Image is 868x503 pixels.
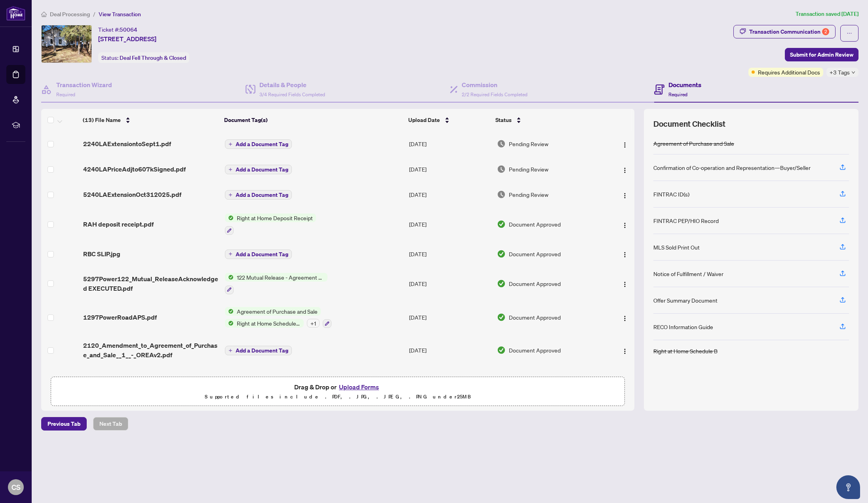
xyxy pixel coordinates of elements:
[236,141,288,147] span: Add a Document Tag
[225,190,292,200] button: Add a Document Tag
[733,25,836,38] button: Transaction Communication2
[408,116,440,124] span: Upload Date
[225,213,316,235] button: Status IconRight at Home Deposit Receipt
[509,139,548,148] span: Pending Review
[497,313,506,322] img: Document Status
[785,48,858,61] button: Submit for Admin Review
[847,30,852,36] span: ellipsis
[51,377,624,406] span: Drag & Drop orUpload FormsSupported files include .PDF, .JPG, .JPEG, .PNG under25MB
[80,109,221,131] th: (13) File Name
[622,315,628,322] img: Logo
[234,319,304,328] span: Right at Home Schedule B
[56,91,75,97] span: Required
[495,116,512,124] span: Status
[41,11,47,17] span: home
[56,80,112,90] h4: Transaction Wizard
[653,269,723,278] div: Notice of Fulfillment / Waiver
[406,182,494,207] td: [DATE]
[653,347,718,355] div: Right at Home Schedule B
[497,165,506,173] img: Document Status
[622,281,628,288] img: Logo
[749,25,829,38] div: Transaction Communication
[228,349,232,352] span: plus
[462,91,527,97] span: 2/2 Required Fields Completed
[462,80,527,90] h4: Commission
[225,213,234,222] img: Status Icon
[509,220,561,229] span: Document Approved
[225,319,234,328] img: Status Icon
[622,348,628,354] img: Logo
[225,273,327,294] button: Status Icon122 Mutual Release - Agreement of Purchase and Sale
[11,482,21,493] span: CS
[622,167,628,173] img: Logo
[796,10,858,19] article: Transaction saved [DATE]
[221,109,405,131] th: Document Tag(s)
[228,168,232,171] span: plus
[225,307,234,316] img: Status Icon
[830,68,850,77] span: +3 Tags
[234,273,327,282] span: 122 Mutual Release - Agreement of Purchase and Sale
[406,207,494,241] td: [DATE]
[83,164,186,174] span: 4240LAPriceAdjto607kSigned.pdf
[93,10,95,19] li: /
[259,91,325,97] span: 3/4 Required Fields Completed
[83,219,154,229] span: RAH deposit receipt.pdf
[83,116,121,124] span: (13) File Name
[836,475,860,499] button: Open asap
[120,26,137,33] span: 50064
[497,346,506,354] img: Document Status
[228,193,232,197] span: plus
[337,382,381,392] button: Upload Forms
[236,348,288,353] span: Add a Document Tag
[236,192,288,198] span: Add a Document Tag
[758,68,820,76] span: Requires Additional Docs
[653,163,811,172] div: Confirmation of Co-operation and Representation—Buyer/Seller
[225,139,292,149] button: Add a Document Tag
[668,91,687,97] span: Required
[294,382,381,392] span: Drag & Drop or
[406,301,494,335] td: [DATE]
[307,319,320,328] div: + 1
[619,344,631,356] button: Logo
[653,216,719,225] div: FINTRAC PEP/HIO Record
[622,251,628,258] img: Logo
[619,218,631,231] button: Logo
[622,192,628,199] img: Logo
[259,80,325,90] h4: Details & People
[83,249,120,259] span: RBC SLIP.jpg
[228,142,232,146] span: plus
[228,252,232,256] span: plus
[98,52,189,63] div: Status:
[509,165,548,173] span: Pending Review
[622,142,628,148] img: Logo
[653,243,700,251] div: MLS Sold Print Out
[406,267,494,301] td: [DATE]
[225,139,292,149] button: Add a Document Tag
[83,274,219,293] span: 5297Power122_Mutual_ReleaseAcknowledged EXECUTED.pdf
[509,190,548,199] span: Pending Review
[406,241,494,267] td: [DATE]
[619,277,631,290] button: Logo
[225,190,292,200] button: Add a Document Tag
[225,345,292,355] button: Add a Document Tag
[790,48,853,61] span: Submit for Admin Review
[225,307,331,328] button: Status IconAgreement of Purchase and SaleStatus IconRight at Home Schedule B+1
[622,222,628,229] img: Logo
[406,334,494,366] td: [DATE]
[99,11,141,18] span: View Transaction
[234,307,321,316] span: Agreement of Purchase and Sale
[509,313,561,322] span: Document Approved
[98,34,156,44] span: [STREET_ADDRESS]
[6,6,25,21] img: logo
[509,346,561,354] span: Document Approved
[497,279,506,288] img: Document Status
[225,273,234,282] img: Status Icon
[225,165,292,174] button: Add a Document Tag
[225,346,292,355] button: Add a Document Tag
[619,248,631,260] button: Logo
[497,139,506,148] img: Document Status
[50,11,90,18] span: Deal Processing
[653,296,718,305] div: Offer Summary Document
[48,417,80,430] span: Previous Tab
[851,70,855,74] span: down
